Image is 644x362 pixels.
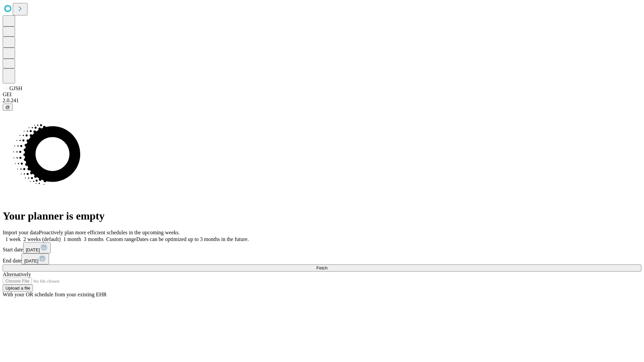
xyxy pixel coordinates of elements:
span: Custom range [106,236,136,242]
span: 2 weeks (default) [23,236,61,242]
div: End date [3,253,641,264]
span: @ [5,105,10,110]
span: [DATE] [26,247,40,252]
span: Fetch [316,265,327,270]
span: GJSH [9,85,22,91]
button: [DATE] [21,253,49,264]
span: 1 month [63,236,81,242]
button: Upload a file [3,285,33,292]
span: 3 months [84,236,104,242]
span: With your OR schedule from your existing EHR [3,292,107,297]
span: Alternatively [3,271,31,277]
span: Dates can be optimized up to 3 months in the future. [136,236,249,242]
span: Proactively plan more efficient schedules in the upcoming weeks. [39,230,180,235]
span: Import your data [3,230,39,235]
span: 1 week [5,236,21,242]
button: [DATE] [23,242,51,253]
div: Start date [3,242,641,253]
span: [DATE] [24,258,38,263]
button: Fetch [3,264,641,271]
button: @ [3,104,13,111]
div: 2.0.241 [3,98,641,104]
h1: Your planner is empty [3,210,641,222]
div: GEI [3,92,641,98]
